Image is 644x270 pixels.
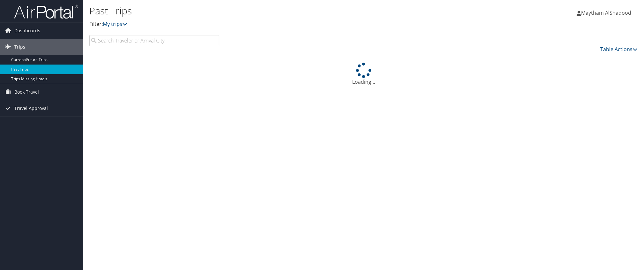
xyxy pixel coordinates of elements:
img: airportal-logo.png [14,4,78,19]
span: Dashboards [14,23,40,39]
span: Trips [14,39,25,55]
div: Loading... [89,63,638,86]
span: Travel Approval [14,100,48,116]
span: Maytham AlShadood [581,9,631,16]
h1: Past Trips [89,4,455,18]
span: Book Travel [14,84,39,100]
a: Maytham AlShadood [577,3,638,22]
a: My trips [103,20,127,27]
a: Table Actions [600,46,638,53]
input: Search Traveler or Arrival City [89,35,219,46]
p: Filter: [89,20,455,28]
